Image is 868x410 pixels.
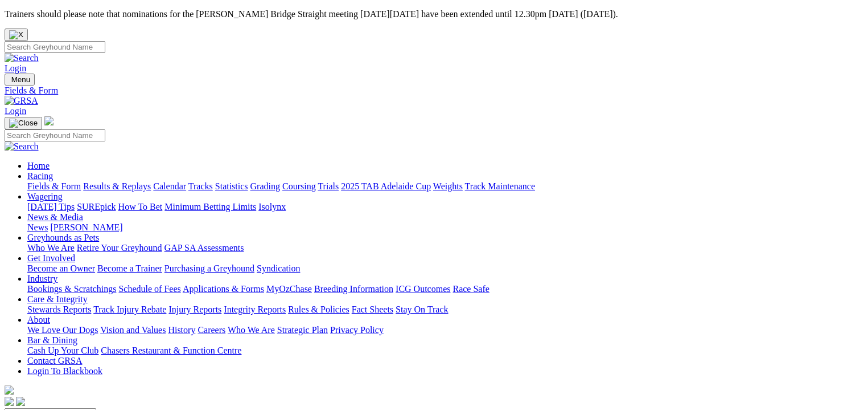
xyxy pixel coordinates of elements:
[97,263,162,273] a: Become a Trainer
[27,335,77,345] a: Bar & Dining
[257,263,300,273] a: Syndication
[50,222,122,232] a: [PERSON_NAME]
[352,305,393,314] a: Fact Sheets
[27,325,98,335] a: We Love Our Dogs
[5,41,105,53] input: Search
[27,346,98,355] a: Cash Up Your Club
[27,181,863,192] div: Racing
[11,75,30,84] span: Menu
[5,86,863,96] a: Fields & Form
[27,212,83,222] a: News & Media
[27,284,863,294] div: Industry
[5,9,863,19] p: Trainers should please note that nominations for the [PERSON_NAME] Bridge Straight meeting [DATE]...
[5,397,14,406] img: facebook.svg
[9,119,38,128] img: Close
[5,74,35,86] button: Toggle navigation
[164,202,256,212] a: Minimum Betting Limits
[27,161,50,171] a: Home
[188,181,213,191] a: Tracks
[5,96,38,106] img: GRSA
[27,233,99,242] a: Greyhounds as Pets
[314,284,393,294] a: Breeding Information
[83,181,151,191] a: Results & Replays
[258,202,286,212] a: Isolynx
[27,243,863,253] div: Greyhounds as Pets
[27,222,48,232] a: News
[277,325,328,335] a: Strategic Plan
[118,202,163,212] a: How To Bet
[168,305,221,314] a: Injury Reports
[228,325,275,335] a: Who We Are
[452,284,489,294] a: Race Safe
[5,63,26,73] a: Login
[93,305,166,314] a: Track Injury Rebate
[77,202,116,212] a: SUREpick
[198,325,225,335] a: Careers
[44,116,54,125] img: logo-grsa-white.png
[27,274,57,283] a: Industry
[250,181,280,191] a: Grading
[5,53,39,63] img: Search
[27,192,63,201] a: Wagering
[330,325,384,335] a: Privacy Policy
[5,129,105,141] input: Search
[27,315,50,324] a: About
[27,284,116,294] a: Bookings & Scratchings
[27,294,88,304] a: Care & Integrity
[396,284,450,294] a: ICG Outcomes
[77,243,162,253] a: Retire Your Greyhound
[27,305,91,314] a: Stewards Reports
[266,284,312,294] a: MyOzChase
[396,305,448,314] a: Stay On Track
[27,366,102,376] a: Login To Blackbook
[27,222,863,233] div: News & Media
[27,202,863,212] div: Wagering
[5,29,28,41] button: Close
[27,346,863,356] div: Bar & Dining
[27,325,863,335] div: About
[164,243,244,253] a: GAP SA Assessments
[101,346,241,355] a: Chasers Restaurant & Function Centre
[27,305,863,315] div: Care & Integrity
[5,117,42,129] button: Toggle navigation
[16,397,25,406] img: twitter.svg
[27,171,53,181] a: Racing
[5,385,14,395] img: logo-grsa-white.png
[288,305,349,314] a: Rules & Policies
[183,284,264,294] a: Applications & Forms
[465,181,535,191] a: Track Maintenance
[27,202,75,212] a: [DATE] Tips
[27,263,95,273] a: Become an Owner
[27,253,75,263] a: Get Involved
[27,181,81,191] a: Fields & Form
[9,30,23,39] img: X
[153,181,186,191] a: Calendar
[433,181,463,191] a: Weights
[224,305,286,314] a: Integrity Reports
[215,181,248,191] a: Statistics
[5,141,39,152] img: Search
[282,181,316,191] a: Coursing
[318,181,339,191] a: Trials
[5,106,26,116] a: Login
[27,356,82,366] a: Contact GRSA
[27,243,75,253] a: Who We Are
[27,263,863,274] div: Get Involved
[118,284,180,294] a: Schedule of Fees
[164,263,254,273] a: Purchasing a Greyhound
[168,325,195,335] a: History
[100,325,166,335] a: Vision and Values
[341,181,431,191] a: 2025 TAB Adelaide Cup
